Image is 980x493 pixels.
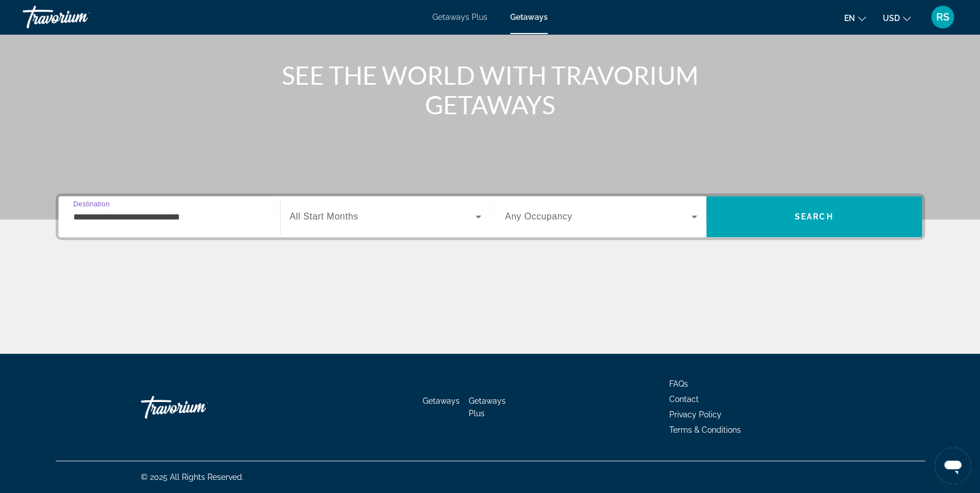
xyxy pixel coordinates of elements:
span: Search [795,212,833,221]
input: Select destination [73,210,265,224]
a: Getaways Plus [432,13,487,22]
span: © 2025 All Rights Reserved. [141,473,244,482]
span: All Start Months [290,212,358,221]
a: Privacy Policy [669,410,722,419]
a: Travorium [23,2,136,32]
button: Change currency [883,10,911,26]
h1: SEE THE WORLD WITH TRAVORIUM GETAWAYS [277,60,703,119]
a: Terms & Conditions [669,425,741,434]
a: Getaways [510,13,548,22]
div: Search widget [59,196,922,237]
a: Contact [669,395,699,404]
button: User Menu [928,5,957,29]
a: FAQs [669,379,688,388]
button: Change language [844,10,866,26]
a: Getaways [423,396,460,405]
span: RS [936,11,949,23]
span: USD [883,14,900,23]
a: Getaways Plus [469,396,506,418]
a: Go Home [141,390,255,424]
span: Destination [73,200,110,208]
iframe: Button to launch messaging window [935,448,971,484]
button: Search [706,196,922,237]
span: Any Occupancy [505,212,573,221]
span: en [844,14,855,23]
